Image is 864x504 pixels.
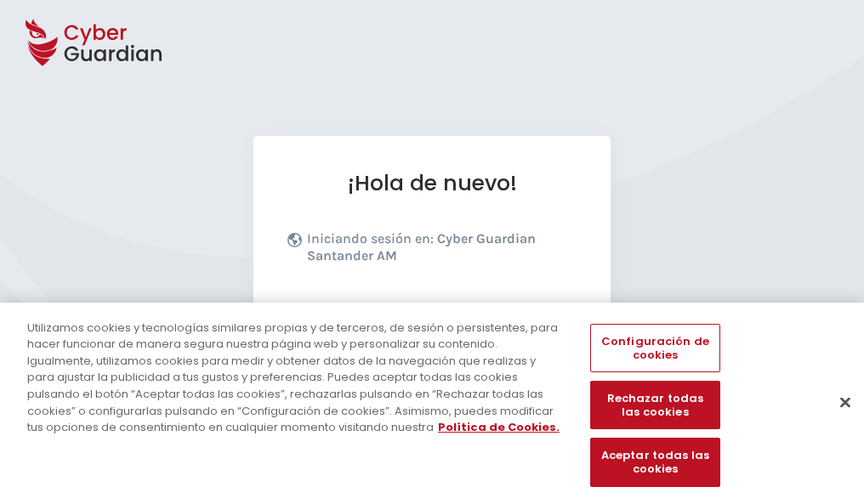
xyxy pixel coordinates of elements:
[438,419,560,435] a: Más información sobre su privacidad, se abre en una nueva pestaña
[590,382,719,430] button: Rechazar todas las cookies
[590,439,719,487] button: Aceptar todas las cookies
[590,324,719,372] button: Configuración de cookies
[307,230,536,263] b: Cyber Guardian Santander AM
[307,230,572,273] p: Iniciando sesión en:
[27,320,565,436] div: Utilizamos cookies y tecnologías similares propias y de terceros, de sesión o persistentes, para ...
[827,383,864,421] button: Cerrar
[287,170,577,196] h1: ¡Hola de nuevo!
